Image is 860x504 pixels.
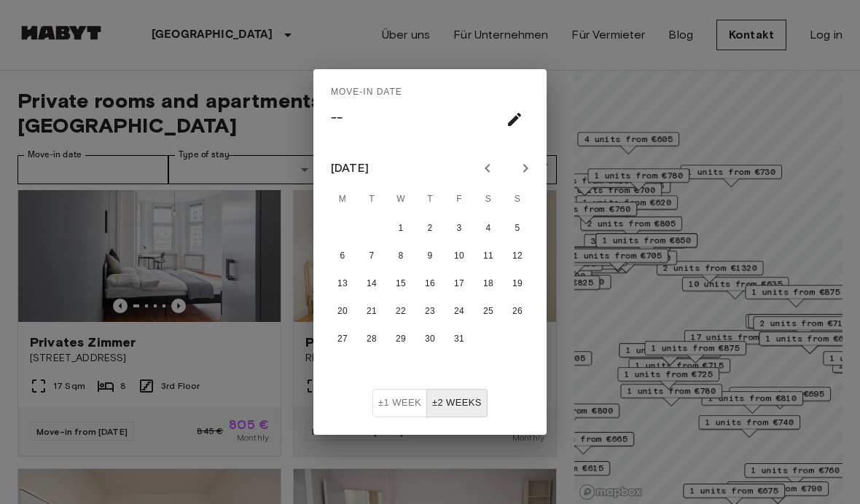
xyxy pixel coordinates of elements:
[359,185,385,214] span: Tuesday
[329,271,356,297] button: 13
[388,271,414,297] button: 15
[504,185,531,214] span: Sunday
[388,299,414,325] button: 22
[475,299,501,325] button: 25
[446,326,472,353] button: 31
[504,243,531,269] button: 12
[504,216,531,242] button: 5
[417,271,443,297] button: 16
[359,299,385,325] button: 21
[475,185,501,214] span: Saturday
[388,216,414,242] button: 1
[388,185,414,214] span: Wednesday
[359,271,385,297] button: 14
[329,185,356,214] span: Monday
[446,216,472,242] button: 3
[388,243,414,269] button: 8
[446,243,472,269] button: 10
[331,81,402,104] span: Move-in date
[504,299,531,325] button: 26
[446,271,472,297] button: 17
[513,156,538,181] button: Next month
[417,243,443,269] button: 9
[372,389,427,417] button: ±1 week
[417,299,443,325] button: 23
[331,104,343,132] h4: ––
[446,185,472,214] span: Friday
[329,299,356,325] button: 20
[475,156,500,181] button: Previous month
[388,326,414,353] button: 29
[475,216,501,242] button: 4
[359,243,385,269] button: 7
[417,216,443,242] button: 2
[331,160,369,177] div: [DATE]
[329,243,356,269] button: 6
[500,105,529,134] button: calendar view is open, go to text input view
[329,326,356,353] button: 27
[426,389,488,417] button: ±2 weeks
[417,185,443,214] span: Thursday
[504,271,531,297] button: 19
[446,299,472,325] button: 24
[417,326,443,353] button: 30
[475,271,501,297] button: 18
[359,326,385,353] button: 28
[372,389,488,417] div: Move In Flexibility
[475,243,501,269] button: 11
